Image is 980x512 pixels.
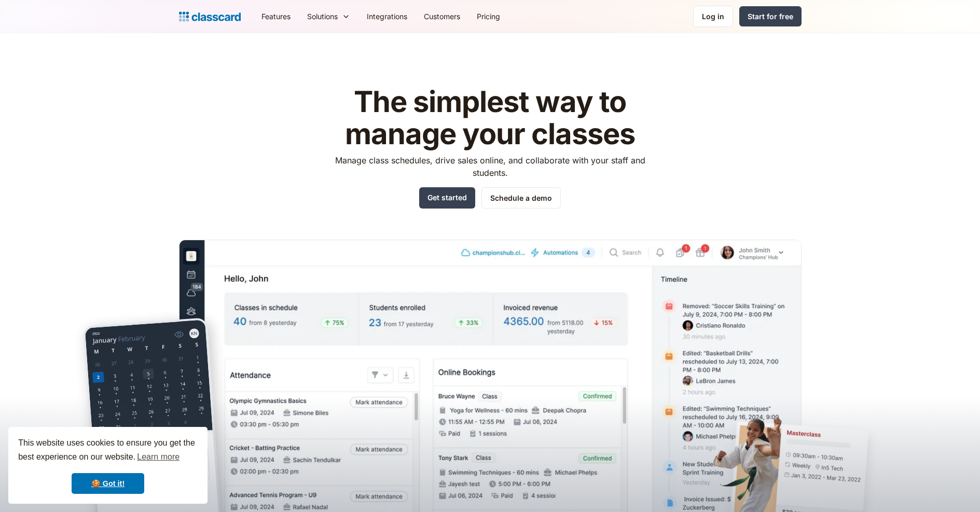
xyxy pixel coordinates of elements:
[416,5,468,28] a: Customers
[739,6,802,26] a: Start for free
[253,5,299,28] a: Features
[419,187,475,209] a: Get started
[179,9,241,24] a: home
[307,11,338,22] div: Solutions
[18,437,198,465] span: This website uses cookies to ensure you get the best experience on our website.
[135,449,181,465] a: learn more about cookies
[299,5,358,28] div: Solutions
[325,154,655,179] p: Manage class schedules, drive sales online, and collaborate with your staff and students.
[481,187,561,209] a: Schedule a demo
[468,5,508,28] a: Pricing
[358,5,416,28] a: Integrations
[8,427,208,504] div: cookieconsent
[325,86,655,150] h1: The simplest way to manage your classes
[748,11,793,22] div: Start for free
[702,11,724,22] div: Log in
[72,473,144,494] a: dismiss cookie message
[693,6,733,27] a: Log in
